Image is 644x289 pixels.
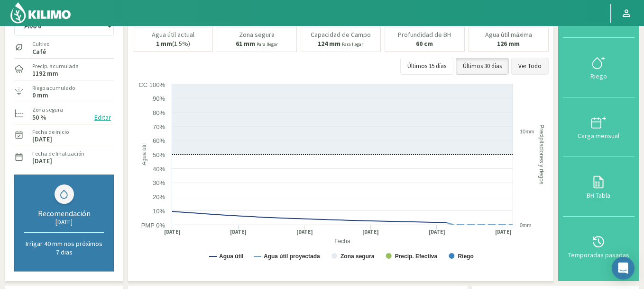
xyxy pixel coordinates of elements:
label: Fecha de inicio [32,128,69,136]
label: 0 mm [32,92,48,98]
div: BH Tabla [566,192,632,199]
b: 126 mm [497,39,520,48]
label: 50 % [32,114,46,121]
text: Zona segura [340,253,375,260]
p: Agua útil actual [152,31,194,38]
p: Profundidad de BH [398,31,451,38]
div: Temporadas pasadas [566,252,632,258]
text: 40% [153,166,165,173]
button: Últimos 15 días [400,58,453,75]
text: Precip. Efectiva [395,253,438,260]
text: [DATE] [296,228,313,236]
text: 10mm [520,129,534,134]
label: Cultivo [32,40,49,48]
div: Open Intercom Messenger [612,257,635,280]
small: Para llegar [257,41,278,47]
text: [DATE] [164,228,181,236]
label: Café [32,49,49,55]
button: BH Tabla [563,157,635,217]
b: 61 mm [236,39,255,48]
label: [DATE] [32,158,52,164]
text: 50% [153,151,165,158]
text: 70% [153,123,165,131]
p: Capacidad de Campo [311,31,371,38]
text: PMP 0% [141,222,166,229]
button: Ver Todo [511,58,549,75]
p: Zona segura [239,31,275,38]
text: Precipitaciones y riegos [538,124,545,184]
button: Últimos 30 días [456,58,509,75]
text: 10% [153,208,165,215]
b: 60 cm [416,39,433,48]
div: Carga mensual [566,132,632,139]
button: Temporadas pasadas [563,217,635,276]
text: 30% [153,179,165,186]
text: Agua útil [141,143,147,166]
label: Precip. acumulada [32,62,79,70]
b: 1 mm [156,39,172,48]
text: Agua útil proyectada [264,253,320,260]
label: Riego acumulado [32,84,75,92]
div: [DATE] [24,218,104,226]
label: 1192 mm [32,70,58,77]
text: 80% [153,109,165,116]
button: Riego [563,38,635,97]
text: [DATE] [495,228,512,236]
text: [DATE] [429,228,445,236]
b: 124 mm [318,39,340,48]
small: Para llegar [342,41,363,47]
button: Carga mensual [563,97,635,157]
text: Riego [458,253,473,260]
text: [DATE] [230,228,247,236]
p: (1.5%) [156,40,190,47]
p: Agua útil máxima [485,31,532,38]
button: Editar [92,112,114,123]
text: CC 100% [138,81,165,88]
text: Fecha [334,238,350,245]
text: 60% [153,137,165,144]
label: Fecha de finalización [32,149,84,158]
div: Recomendación [24,209,104,218]
p: Irrigar 40 mm nos próximos 7 dias [24,239,104,256]
label: [DATE] [32,136,52,142]
img: Kilimo [9,1,72,24]
div: Riego [566,73,632,79]
text: 20% [153,193,165,201]
text: [DATE] [362,228,379,236]
text: 90% [153,95,165,102]
text: 0mm [520,222,531,228]
text: Agua útil [219,253,243,260]
label: Zona segura [32,105,63,114]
